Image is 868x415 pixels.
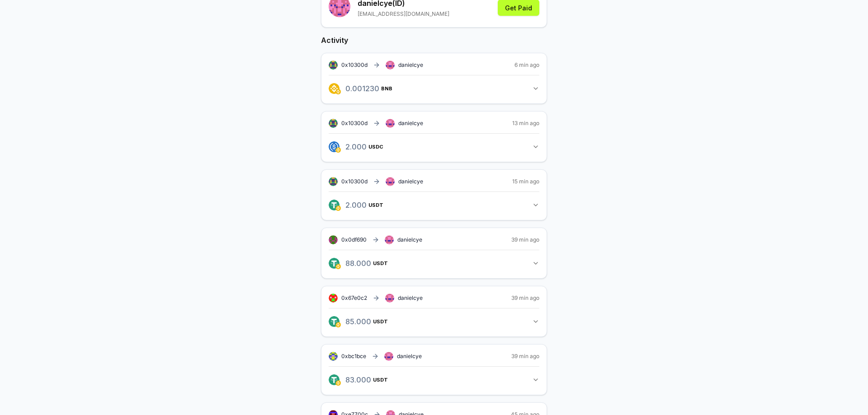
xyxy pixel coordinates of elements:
[329,372,539,387] button: 83.000USDT
[373,319,388,324] span: USDT
[341,61,368,68] span: 0x10300d
[341,178,368,185] span: 0x10300d
[398,61,423,69] span: danielcye
[341,294,367,301] span: 0x67e0c2
[335,89,341,94] img: logo.png
[368,202,383,208] span: USDT
[514,61,539,69] span: 6 min ago
[335,205,341,211] img: logo.png
[335,264,341,269] img: logo.png
[512,178,539,185] span: 15 min ago
[373,377,388,382] span: USDT
[329,256,539,271] button: 88.000USDT
[341,236,367,243] span: 0x0df690
[512,120,539,127] span: 13 min ago
[335,380,341,386] img: logo.png
[358,10,449,18] p: [EMAIL_ADDRESS][DOMAIN_NAME]
[397,236,422,243] span: danielcye
[329,81,539,96] button: 0.001230BNB
[329,141,340,152] img: logo.png
[329,316,340,327] img: logo.png
[329,197,539,213] button: 2.000USDT
[335,322,341,327] img: logo.png
[329,374,340,385] img: logo.png
[397,353,422,360] span: danielcye
[329,314,539,329] button: 85.000USDT
[321,35,547,46] h2: Activity
[398,294,423,302] span: danielcye
[329,139,539,154] button: 2.000USDC
[329,83,340,94] img: logo.png
[511,236,539,243] span: 39 min ago
[341,120,368,126] span: 0x10300d
[373,261,388,266] span: USDT
[511,353,539,360] span: 39 min ago
[368,144,383,149] span: USDC
[329,258,340,269] img: logo.png
[341,353,366,359] span: 0xbc1bce
[398,178,423,185] span: danielcye
[398,120,423,127] span: danielcye
[511,294,539,302] span: 39 min ago
[329,200,340,210] img: logo.png
[335,147,341,153] img: logo.png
